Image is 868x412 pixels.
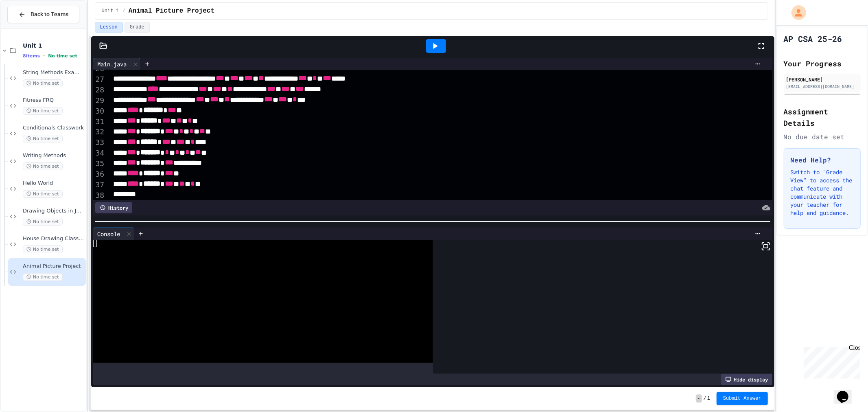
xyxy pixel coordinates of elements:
[23,245,63,253] span: No time set
[43,53,45,59] span: •
[93,85,105,95] div: 28
[48,53,77,59] span: No time set
[23,69,84,76] span: String Methods Examples
[23,125,84,131] span: Conditionals Classwork
[23,263,84,270] span: Animal Picture Project
[704,395,706,402] span: /
[122,8,125,14] span: /
[783,3,808,22] div: My Account
[102,8,119,14] span: Unit 1
[93,230,124,238] div: Console
[791,155,854,165] h3: Need Help?
[791,168,854,217] p: Switch to "Grade View" to access the chat feature and communicate with your teacher for help and ...
[23,79,63,87] span: No time set
[721,374,772,385] div: Hide display
[93,95,105,106] div: 29
[93,116,105,127] div: 31
[93,60,131,68] div: Main.java
[707,395,710,402] span: 1
[93,106,105,116] div: 30
[23,180,84,187] span: Hello World
[23,135,63,142] span: No time set
[696,394,702,403] span: -
[93,137,105,148] div: 33
[786,83,858,90] div: [EMAIL_ADDRESS][DOMAIN_NAME]
[129,6,214,16] span: Animal Picture Project
[93,58,141,70] div: Main.java
[93,169,105,180] div: 36
[723,395,761,402] span: Submit Answer
[31,10,68,19] span: Back to Teams
[784,132,861,142] div: No due date set
[784,33,842,44] h1: AP CSA 25-26
[23,152,84,159] span: Writing Methods
[125,22,150,33] button: Grade
[784,58,861,69] h2: Your Progress
[95,202,132,213] div: History
[7,6,79,23] button: Back to Teams
[93,148,105,158] div: 34
[800,344,860,379] iframe: chat widget
[23,162,63,170] span: No time set
[23,208,84,215] span: Drawing Objects in Java - HW Playposit Code
[23,107,63,115] span: No time set
[23,218,63,226] span: No time set
[23,190,63,198] span: No time set
[93,158,105,169] div: 35
[95,22,123,33] button: Lesson
[23,53,40,59] span: 8 items
[93,180,105,190] div: 37
[786,76,858,83] div: [PERSON_NAME]
[834,379,860,404] iframe: chat widget
[93,190,105,200] div: 38
[23,42,84,49] span: Unit 1
[23,235,84,242] span: House Drawing Classwork
[93,127,105,137] div: 32
[23,97,84,104] span: Fitness FRQ
[784,106,861,129] h2: Assignment Details
[23,273,63,281] span: No time set
[93,74,105,85] div: 27
[3,3,56,52] div: Chat with us now!Close
[93,228,134,240] div: Console
[717,392,768,405] button: Submit Answer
